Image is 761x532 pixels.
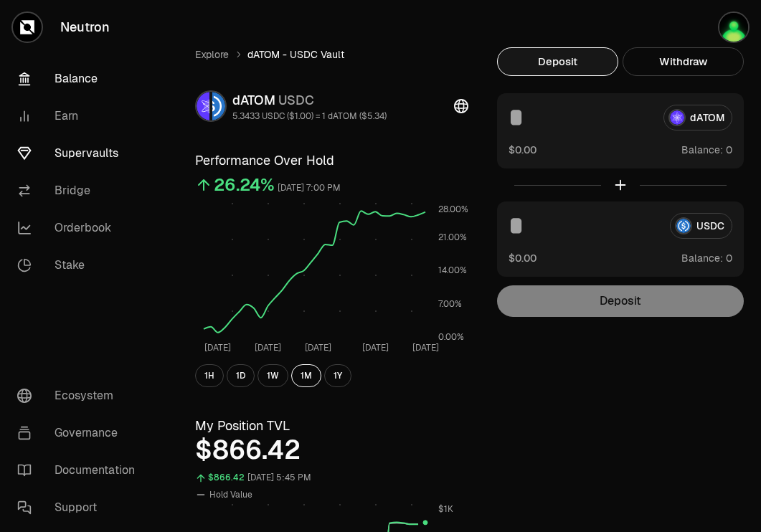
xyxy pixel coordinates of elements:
[438,232,467,243] tspan: 21.00%
[227,364,255,387] button: 1D
[6,172,155,209] a: Bridge
[438,503,453,515] tspan: $1K
[291,364,321,387] button: 1M
[209,489,252,500] span: Hold Value
[509,250,537,265] button: $0.00
[255,342,281,353] tspan: [DATE]
[247,470,311,486] div: [DATE] 5:45 PM
[362,342,389,353] tspan: [DATE]
[324,364,351,387] button: 1Y
[438,265,467,276] tspan: 14.00%
[6,414,155,452] a: Governance
[195,364,224,387] button: 1H
[214,174,275,196] div: 26.24%
[6,98,155,135] a: Earn
[719,13,748,42] img: Atom Staking
[497,47,618,76] button: Deposit
[195,47,229,62] a: Explore
[6,247,155,284] a: Stake
[6,489,155,526] a: Support
[195,47,468,62] nav: breadcrumb
[305,342,331,353] tspan: [DATE]
[412,342,439,353] tspan: [DATE]
[232,110,387,122] div: 5.3433 USDC ($1.00) = 1 dATOM ($5.34)
[6,377,155,414] a: Ecosystem
[438,331,464,343] tspan: 0.00%
[6,209,155,247] a: Orderbook
[197,92,209,120] img: dATOM Logo
[208,470,245,486] div: $866.42
[247,47,344,62] span: dATOM - USDC Vault
[212,92,225,120] img: USDC Logo
[438,204,468,215] tspan: 28.00%
[195,436,468,465] div: $866.42
[6,135,155,172] a: Supervaults
[278,92,314,108] span: USDC
[257,364,288,387] button: 1W
[204,342,231,353] tspan: [DATE]
[623,47,744,76] button: Withdraw
[232,90,387,110] div: dATOM
[6,452,155,489] a: Documentation
[438,298,462,310] tspan: 7.00%
[509,142,537,157] button: $0.00
[681,251,723,265] span: Balance:
[6,60,155,98] a: Balance
[278,180,341,196] div: [DATE] 7:00 PM
[681,143,723,157] span: Balance:
[195,151,468,171] h3: Performance Over Hold
[195,416,468,436] h3: My Position TVL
